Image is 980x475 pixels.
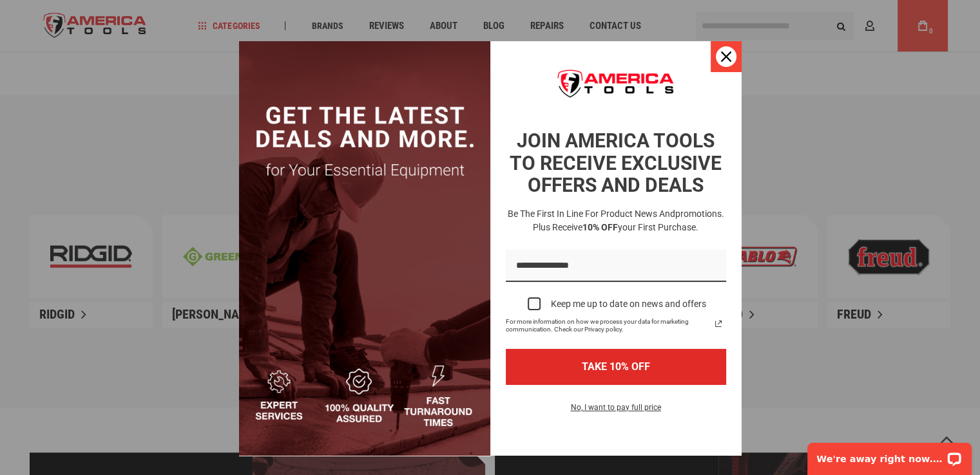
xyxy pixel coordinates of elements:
[721,51,731,62] svg: close icon
[506,250,726,283] input: Email field
[799,434,980,475] iframe: LiveChat chat widget
[561,400,671,422] button: No, I want to pay full price
[503,207,729,234] h3: Be the first in line for product news and
[711,316,726,331] a: Read our Privacy Policy
[533,209,724,232] span: promotions. Plus receive your first purchase.
[711,316,726,331] svg: link icon
[711,41,742,72] button: Close
[510,129,722,196] strong: JOIN AMERICA TOOLS TO RECEIVE EXCLUSIVE OFFERS AND DEALS
[506,318,711,333] span: For more information on how we process your data for marketing communication. Check our Privacy p...
[506,349,726,384] button: TAKE 10% OFF
[582,222,618,232] strong: 10% OFF
[551,299,706,310] div: Keep me up to date on news and offers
